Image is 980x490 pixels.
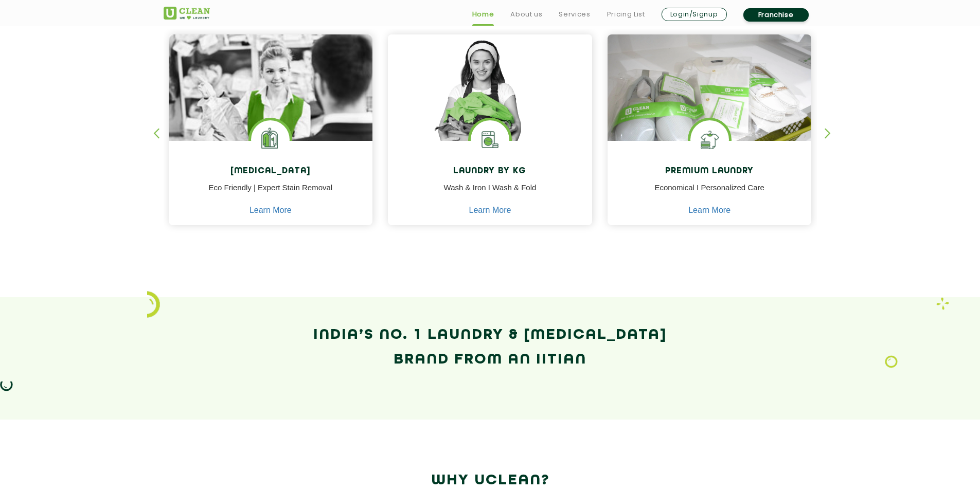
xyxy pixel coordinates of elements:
[396,167,584,176] h4: Laundry by Kg
[388,34,592,170] img: a girl with laundry basket
[936,297,949,310] img: Laundry wash and iron
[169,34,373,198] img: Drycleaners near me
[251,120,290,159] img: Laundry Services near me
[607,8,645,21] a: Pricing List
[472,8,494,21] a: Home
[471,120,509,159] img: laundry washing machine
[164,323,817,372] h2: India’s No. 1 Laundry & [MEDICAL_DATA] Brand from an IITian
[743,8,809,22] a: Franchise
[510,8,542,21] a: About us
[615,182,804,205] p: Economical I Personalized Care
[688,206,730,215] a: Learn More
[176,167,365,176] h4: [MEDICAL_DATA]
[690,120,729,159] img: Shoes Cleaning
[250,206,292,215] a: Learn More
[164,7,210,20] img: UClean Laundry and Dry Cleaning
[469,206,511,215] a: Learn More
[176,182,365,205] p: Eco Friendly | Expert Stain Removal
[608,34,812,170] img: laundry done shoes and clothes
[662,8,727,21] a: Login/Signup
[615,167,804,176] h4: Premium Laundry
[885,355,898,369] img: Laundry
[396,182,584,205] p: Wash & Iron I Wash & Fold
[147,291,160,318] img: icon_2.png
[559,8,590,21] a: Services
